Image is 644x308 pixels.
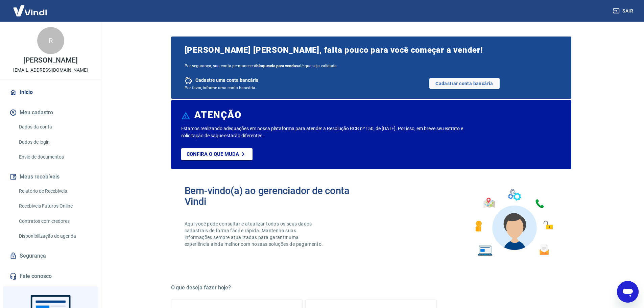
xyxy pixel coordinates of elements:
a: Cadastrar conta bancária [429,78,500,89]
span: [PERSON_NAME] [PERSON_NAME], falta pouco para você começar a vender! [185,45,558,55]
a: Envio de documentos [16,150,93,164]
iframe: Botão para abrir a janela de mensagens [617,281,639,303]
a: Relatório de Recebíveis [16,184,93,198]
a: Fale conosco [8,269,93,284]
p: [PERSON_NAME] [23,57,77,64]
a: Confira o que muda [181,148,253,160]
p: Estamos realizando adequações em nossa plataforma para atender a Resolução BCB nº 150, de [DATE].... [181,125,485,139]
img: Vindi [8,0,52,21]
a: Disponibilização de agenda [16,229,93,243]
p: Aqui você pode consultar e atualizar todos os seus dados cadastrais de forma fácil e rápida. Mant... [185,220,325,247]
span: Por favor, informe uma conta bancária. [185,86,256,90]
a: Início [8,85,93,100]
a: Recebíveis Futuros Online [16,199,93,213]
span: Por segurança, sua conta permanecerá até que seja validada. [185,64,558,68]
a: Dados da conta [16,120,93,134]
button: Sair [612,5,636,17]
h5: O que deseja fazer hoje? [171,284,571,291]
a: Segurança [8,248,93,263]
a: Contratos com credores [16,214,93,228]
button: Meu cadastro [8,105,93,120]
b: bloqueada para vendas [256,64,298,68]
p: [EMAIL_ADDRESS][DOMAIN_NAME] [13,67,88,74]
div: R [37,27,64,54]
p: Confira o que muda [187,151,239,157]
img: Imagem de um avatar masculino com diversos icones exemplificando as funcionalidades do gerenciado... [469,185,558,260]
a: Dados de login [16,135,93,149]
h6: ATENÇÃO [194,112,241,118]
span: Cadastre uma conta bancária [195,77,259,84]
h2: Bem-vindo(a) ao gerenciador de conta Vindi [185,185,371,207]
button: Meus recebíveis [8,169,93,184]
